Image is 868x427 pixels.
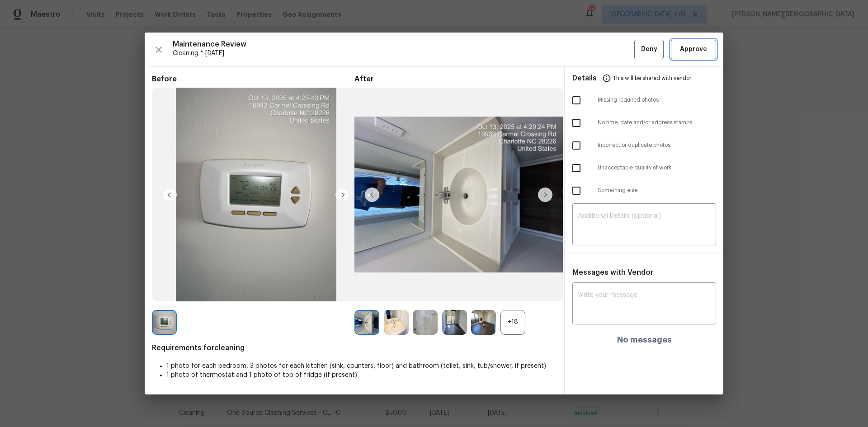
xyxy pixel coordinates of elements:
[617,335,672,344] h4: No messages
[572,67,597,89] span: Details
[598,187,716,194] span: Something else
[565,89,723,112] div: Missing required photos
[598,164,716,172] span: Unacceptable quality of work
[166,371,557,380] li: 1 photo of thermostat and 1 photo of top of fridge (if present)
[680,44,707,55] span: Approve
[634,40,664,59] button: Deny
[500,310,525,335] div: +18
[641,44,657,55] span: Deny
[598,96,716,104] span: Missing required photos
[173,40,634,49] span: Maintenance Review
[565,112,723,134] div: No time, date and/or address stamps
[152,343,557,352] span: Requirements for cleaning
[598,141,716,149] span: Incorrect or duplicate photos
[166,361,557,371] li: 1 photo for each bedroom, 3 photos for each kitchen (sink, counters, floor) and bathroom (toilet,...
[565,179,723,202] div: Something else
[565,157,723,179] div: Unacceptable quality of work
[335,188,350,202] img: right-chevron-button-url
[354,75,557,84] span: After
[365,188,379,202] img: left-chevron-button-url
[671,40,716,59] button: Approve
[572,269,653,276] span: Messages with Vendor
[613,67,691,89] span: This will be shared with vendor
[162,188,177,202] img: left-chevron-button-url
[538,188,552,202] img: right-chevron-button-url
[565,134,723,157] div: Incorrect or duplicate photos
[152,75,354,84] span: Before
[598,119,716,127] span: No time, date and/or address stamps
[173,49,634,58] span: Cleaning * [DATE]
